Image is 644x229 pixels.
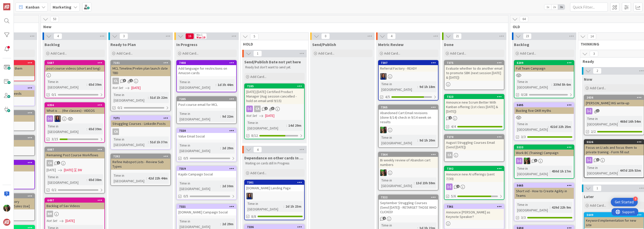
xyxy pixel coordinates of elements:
div: 7270 [447,135,504,139]
a: 6209Full Team CampaignTime in [GEOGRAPHIC_DATA]:339d 5h 6m0/28 [514,60,574,98]
img: Visit kanbanzone.com [3,3,10,10]
span: Add Card... [590,203,606,208]
div: Refine Hubspot Lists - Review Sub Types [111,159,170,170]
div: 7271Struggling Courses - LinkedIn Posts [111,116,170,127]
div: 6356 [45,103,104,107]
div: 6209Full Team Campaign [514,61,574,72]
div: 7375Evaluate whether to do another email to promote SBK (next session [DATE] & [DATE]) [445,61,504,81]
span: : [220,183,221,189]
div: Time in [GEOGRAPHIC_DATA] [516,166,550,177]
div: 5526Focus on LI ads and focus them to private training - Form fill out [584,140,644,155]
div: Bi weekly review of Abandon cart numbers [379,157,438,168]
div: 5533 [514,145,574,150]
div: 7323Announce new Scrum Better With Kanban offering (1st class [DATE] & [DATE]) [445,95,504,115]
div: 7364 [379,152,438,157]
div: 7319Kajabi Campaign Social [177,166,236,177]
div: 5687 [45,61,104,65]
div: 2636[PERSON_NAME] WG write-up [584,95,644,106]
div: 7322 [379,195,438,200]
div: CA [45,160,104,166]
div: CA [445,152,504,158]
span: 3/3 [521,134,526,140]
div: 5649 [587,213,644,217]
div: 2d 30m [221,183,235,189]
span: 3/15 [52,136,58,142]
div: 5665Short vid - How to Create Agility in Teams [514,183,574,199]
div: 5665 [514,183,574,188]
span: Add Card... [51,51,67,56]
div: August Struggling Courses Email (Send [DATE]) [445,139,504,150]
div: 6209 [514,61,574,65]
a: 7320Value Email SocialTime in [GEOGRAPHIC_DATA]:2d 29m0/5 [176,128,237,162]
div: Time in [GEOGRAPHIC_DATA] [380,81,417,92]
div: 2636 [587,96,644,99]
span: 1 [534,159,537,162]
div: 4 [633,197,638,201]
img: SL [524,158,530,164]
div: 7323 [447,95,504,99]
span: 1 [596,158,599,161]
div: Keyword implementation for new site [584,217,644,228]
div: 7301[DOMAIN_NAME] Landing Page [245,180,304,191]
span: : [618,168,619,173]
span: 1 [130,79,133,82]
span: Kanban [26,4,39,10]
div: 5533 [517,146,574,149]
div: 2d 29m [221,145,235,151]
span: 1 [596,109,599,112]
div: CL [111,78,170,84]
div: SL [245,193,304,199]
div: Kajabi Campaign Social [177,171,236,177]
a: 6087Remaining Post Course WorkflowsCA[DATE][DATE]3WTime in [GEOGRAPHIC_DATA]:65d 38m0/2 [45,147,105,194]
div: 7319 [179,167,236,170]
div: 7323 [445,95,504,99]
div: 9d 1h 20m [418,138,436,143]
div: Announce [PERSON_NAME] as Keynote Speaker? [445,209,504,220]
div: 7361Announce [PERSON_NAME] as Keynote Speaker? [445,204,504,220]
div: 6087 [45,147,104,152]
div: 7322September Struggling Courses (Send [DATE]) - RETARGET THOSE WHO CLICKED! [379,195,438,215]
span: : [148,95,149,100]
div: 7101MCL Timeline/Prelim plan launch date TBD [111,61,170,76]
span: : [414,180,415,186]
div: 7408 [177,61,236,65]
div: Focus on LI ads and focus them to private training - Form fill out [584,144,644,155]
div: 7320 [177,128,236,133]
div: CA [112,128,119,135]
span: 0/2 [52,187,56,193]
span: : [220,145,221,151]
a: 7292Refine Hubspot Lists - Review Sub TypesTime in [GEOGRAPHIC_DATA]:42d 22h 44m [110,154,171,186]
div: Struggling Courses - LinkedIn Posts [111,120,170,127]
div: BM [45,211,104,217]
div: Announce new AI offerings (sent 7/30) [445,171,504,182]
span: 5/6 [451,194,456,199]
div: Time in [GEOGRAPHIC_DATA] [178,180,220,192]
div: [DATE]-[DATE] Certified Product Manager (Aug session cancelled - hold on email until 9/15) [245,88,304,104]
div: Time in [GEOGRAPHIC_DATA] [516,79,551,90]
span: 3 [123,79,126,82]
span: 8/8 [251,214,256,219]
span: : [551,82,552,87]
span: Add Card... [384,51,400,56]
div: 7321[DOMAIN_NAME] Campaign Social [177,204,236,215]
div: CA [111,128,170,135]
div: 51d 1h 22m [149,95,169,100]
a: 7301[DOMAIN_NAME] Landing PageSLTime in [GEOGRAPHIC_DATA]:2d 1h 23m8/8 [244,180,305,220]
div: 2d 1h 23m [284,204,303,209]
div: [DOMAIN_NAME] Landing Page [245,185,304,191]
div: 429d 22h 9m [550,205,572,210]
span: 3/3 [521,215,526,220]
div: 7205 [179,97,236,101]
div: Add language for restrictions on Amazon cards [177,65,236,76]
div: CA [254,106,261,112]
div: 7271 [113,116,170,120]
div: 2d 29m [221,221,235,227]
div: 7365Abandoned Cart Email revisions (done 8/14) check in 9/14 week on results [379,105,438,125]
span: 0/1 [52,92,56,97]
div: 6087 [47,148,104,151]
img: SL [380,73,387,80]
div: MCL Timeline/Prelim plan launch date TBD [111,65,170,76]
div: 13d 23h 59m [415,180,436,186]
span: : [417,84,418,89]
div: 422d 22h 25m [549,124,572,129]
